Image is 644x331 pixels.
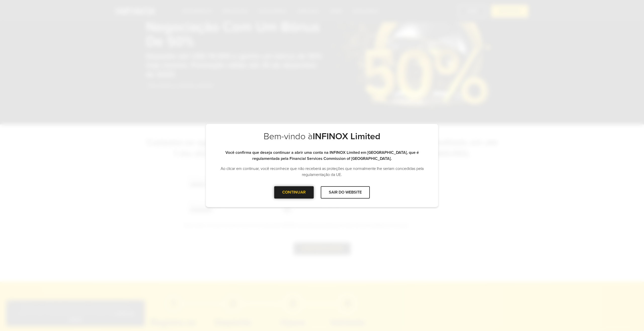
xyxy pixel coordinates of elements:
[321,186,370,199] div: SAIR DO WEBSITE
[216,131,428,150] h2: Bem-vindo à
[274,186,314,199] div: CONTINUAR
[313,131,380,142] strong: INFINOX Limited
[225,150,419,161] strong: Você confirma que deseja continuar a abrir uma conta na INFINOX Limited em [GEOGRAPHIC_DATA], que...
[216,166,428,178] p: Ao clicar em continuar, você reconhece que não receberá as proteções que normalmente lhe seriam c...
